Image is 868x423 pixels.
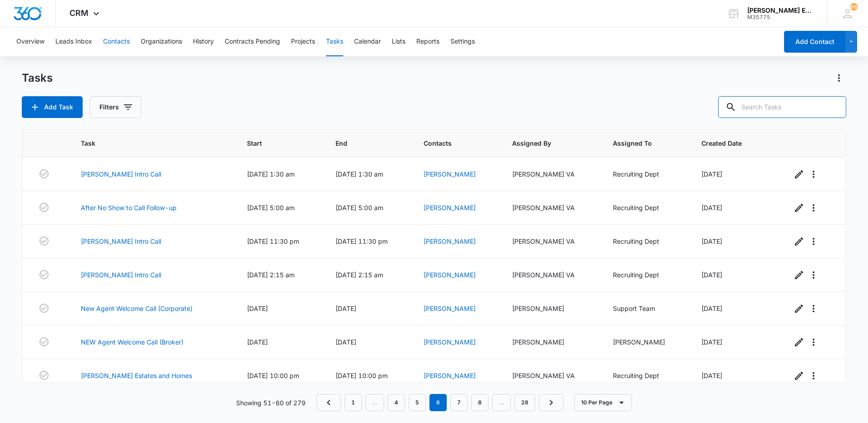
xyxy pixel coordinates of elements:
button: Lists [392,27,405,56]
span: [DATE] 5:00 am [335,204,383,211]
div: [PERSON_NAME] [512,304,591,313]
button: Add Task [22,96,83,118]
button: Overview [16,27,44,56]
a: Previous Page [316,394,341,411]
a: After No Show to Call Follow-up [81,203,177,212]
span: [DATE] [335,305,356,312]
div: [PERSON_NAME] VA [512,169,591,179]
button: 10 Per Page [574,394,632,411]
div: [PERSON_NAME] VA [512,203,591,212]
span: [DATE] [701,204,722,211]
div: [PERSON_NAME] [613,337,680,347]
div: Recruiting Dept [613,371,680,380]
a: Page 7 [450,394,468,411]
div: [PERSON_NAME] VA [512,371,591,380]
span: Assigned By [512,138,578,148]
div: Recruiting Dept [613,236,680,246]
a: [PERSON_NAME] Intro Call [81,270,161,280]
a: Page 5 [409,394,426,411]
span: [DATE] [701,271,722,279]
a: [PERSON_NAME] [424,338,476,346]
a: Page 1 [345,394,362,411]
button: Organizations [141,27,182,56]
button: Tasks [326,27,343,56]
span: [DATE] 1:30 am [335,170,383,178]
h1: Tasks [22,71,53,85]
button: Contracts Pending [225,27,280,56]
div: Recruiting Dept [613,169,680,179]
a: Next Page [539,394,563,411]
button: Calendar [354,27,381,56]
span: [DATE] 5:00 am [247,204,295,211]
button: Contacts [103,27,130,56]
span: End [335,138,389,148]
a: [PERSON_NAME] [424,372,476,379]
p: Showing 51-60 of 279 [236,398,306,408]
a: [PERSON_NAME] [424,237,476,245]
div: account id [747,14,814,20]
a: [PERSON_NAME] [424,170,476,178]
button: Actions [832,71,846,85]
a: NEW Agent Welcome Call (Broker) [81,337,183,347]
button: History [193,27,214,56]
span: [DATE] 2:15 am [335,271,383,279]
a: [PERSON_NAME] Intro Call [81,236,161,246]
div: Recruiting Dept [613,270,680,280]
button: Add Contact [784,31,845,53]
span: Contacts [424,138,477,148]
button: Settings [450,27,475,56]
span: [DATE] 1:30 am [247,170,295,178]
a: [PERSON_NAME] [424,305,476,312]
span: Assigned To [613,138,666,148]
div: account name [747,7,814,14]
a: [PERSON_NAME] [424,271,476,279]
div: Recruiting Dept [613,203,680,212]
a: [PERSON_NAME] [424,204,476,211]
span: [DATE] [247,305,268,312]
button: Leads Inbox [55,27,92,56]
nav: Pagination [316,394,563,411]
a: [PERSON_NAME] Intro Call [81,169,161,179]
span: Start [247,138,301,148]
span: [DATE] [247,338,268,346]
a: Page 28 [514,394,535,411]
em: 6 [429,394,447,411]
div: Support Team [613,304,680,313]
span: Task [81,138,212,148]
span: [DATE] [701,305,722,312]
a: Page 4 [388,394,405,411]
div: [PERSON_NAME] VA [512,270,591,280]
div: [PERSON_NAME] VA [512,236,591,246]
div: [PERSON_NAME] [512,337,591,347]
span: [DATE] [701,237,722,245]
span: [DATE] [335,338,356,346]
span: [DATE] [701,338,722,346]
a: New Agent Welcome Call (Corporate) [81,304,192,313]
span: [DATE] 11:30 pm [247,237,299,245]
span: [DATE] [701,372,722,379]
span: [DATE] 11:30 pm [335,237,388,245]
span: [DATE] 10:00 pm [335,372,388,379]
input: Search Tasks [718,96,846,118]
span: [DATE] 10:00 pm [247,372,299,379]
span: Created Date [701,138,756,148]
button: Projects [291,27,315,56]
span: CRM [69,8,89,18]
span: 68 [850,3,858,10]
span: [DATE] [701,170,722,178]
button: Filters [90,96,141,118]
button: Reports [416,27,439,56]
div: notifications count [850,3,858,10]
a: Page 8 [471,394,488,411]
a: [PERSON_NAME] Estates and Homes [81,371,192,380]
span: [DATE] 2:15 am [247,271,295,279]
